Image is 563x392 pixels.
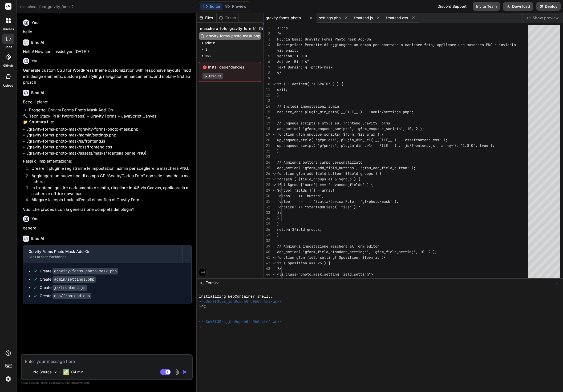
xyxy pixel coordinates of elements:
[27,150,192,156] li: /gravity-forms-photo-mask/assets/masks/ (cartella per le PNG)
[473,2,500,11] button: Invite Team
[264,25,270,31] div: 1
[200,3,222,10] button: Editor
[277,42,384,47] span: Description: Permette di aggiungere un campo per s
[264,266,270,272] div: 43
[264,165,270,171] div: 25
[555,278,560,287] button: −
[277,37,371,42] span: Plugin Name: Gravity Forms Photo Mask Add-On
[264,92,270,98] div: 12
[33,369,52,375] p: No Source
[264,42,270,48] div: 4
[264,70,270,76] div: 8
[271,255,278,260] div: Click to collapse the range.
[264,104,270,109] div: 14
[23,67,192,86] p: Generate custom CSS for WordPress theme customization with responsive layouts, modern design elem...
[384,255,386,260] span: {
[264,137,270,143] div: 20
[31,40,44,45] h6: Bind AI
[264,87,270,92] div: 11
[277,233,279,237] span: }
[277,205,360,209] span: 'onclick' => "StartAddField( 'file' );"
[264,216,270,221] div: 34
[384,121,390,126] span: rms
[277,54,307,58] span: Version: 1.0.0
[264,210,270,216] div: 33
[63,369,69,375] img: O4 mini
[264,232,270,238] div: 37
[264,244,270,249] div: 39
[217,15,238,21] div: Github
[536,2,561,11] button: Deploy
[23,207,192,213] p: Vuoi che proceda con la generazione completa del plugin?
[277,143,379,148] span: wp_enqueue_script( 'gfpm-js', plugin_dir_url( __
[379,138,448,142] span: FILE__ ) . 'css/frontend.css' );
[384,165,416,170] span: ield_button' );
[277,255,384,260] span: function gfpm_field_setting( $position, $form_id )
[27,173,192,185] li: Aggiungere un nuovo tipo di campo GF “Scatta/Carica Foto” con selezione della maschera.
[277,132,384,137] span: function gfpm_enqueue_scripts( $form, $is_ajax ) {
[202,64,258,70] span: Install dependencies
[199,325,201,330] span: ❯
[264,221,270,227] div: 35
[556,280,559,285] span: −
[486,143,495,148] span: e );
[271,171,278,176] div: Click to collapse the range.
[277,227,322,232] span: return $field_groups;
[277,244,379,249] span: // Aggiungi impostazione maschera al form editor
[20,4,74,9] span: maschera_foto_gravity_form
[434,2,470,11] div: Discord Support
[264,37,270,42] div: 3
[31,58,39,64] h6: You
[264,109,270,115] div: 15
[40,293,91,299] div: Create
[386,15,408,21] span: frontend.css
[277,182,373,187] span: if ( $group['name'] === 'advanced_fields' ) {
[21,380,193,385] p: Always double-check its answers. Your in Bind
[202,73,223,79] button: Execute
[40,277,96,282] div: Create
[200,280,204,285] span: >_
[200,26,253,31] span: maschera_foto_gravity_form
[264,255,270,260] div: 41
[264,148,270,154] div: 22
[384,126,424,131] span: _scripts', 10, 2 );
[264,188,270,193] div: 29
[264,277,270,283] div: 45
[52,268,118,274] code: gravity-forms-photo-mask.php
[71,381,81,384] span: privacy
[205,40,215,46] span: admin
[277,221,279,226] span: }
[384,42,490,47] span: cattare o caricare foto, applicare una maschera PN
[29,249,177,254] div: Gravity Forms Photo Mask Add-On
[277,171,382,176] span: function gfpm_add_field_button( $field_groups ) {
[277,104,339,109] span: // Includi impostazioni admin
[205,53,210,58] span: css
[4,374,13,383] img: settings
[40,285,87,290] div: Create
[277,160,362,165] span: // Aggiungi bottone campo personalizzato
[264,171,270,176] div: 26
[264,31,270,37] div: 2
[533,15,559,21] span: Show preview
[199,320,282,325] span: ~/u3uk0f35zsjjbn9cprh6fq9h0p4tm2-wnxx
[264,260,270,266] div: 42
[264,53,270,59] div: 5
[264,238,270,244] div: 38
[277,82,343,86] span: if ( ! defined( 'ABSPATH' ) ) {
[277,165,384,170] span: add_action( 'gform_add_field_buttons', 'gfpm_add_f
[199,294,275,299] span: Initializing WebContainer shell...
[197,15,216,21] div: Files
[266,15,306,21] span: gravity-forms-photo-mask.php
[371,277,475,282] span: _e( 'Maschera PNG', 'gf-photo-mask' ); ?></label>
[277,48,298,53] span: via email.
[277,87,288,92] span: exit;
[277,193,324,198] span: 'class' => 'button',
[277,121,384,126] span: // Enqueue scripts e style sul frontend Gravity Fo
[264,176,270,182] div: 27
[264,249,270,255] div: 40
[367,199,399,204] span: -photo-mask' ),
[264,76,270,81] div: 9
[31,216,39,221] h6: You
[277,272,373,277] span: <li class="photo_mask_setting field_setting">
[277,188,335,193] span: $group['fields'][] = array(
